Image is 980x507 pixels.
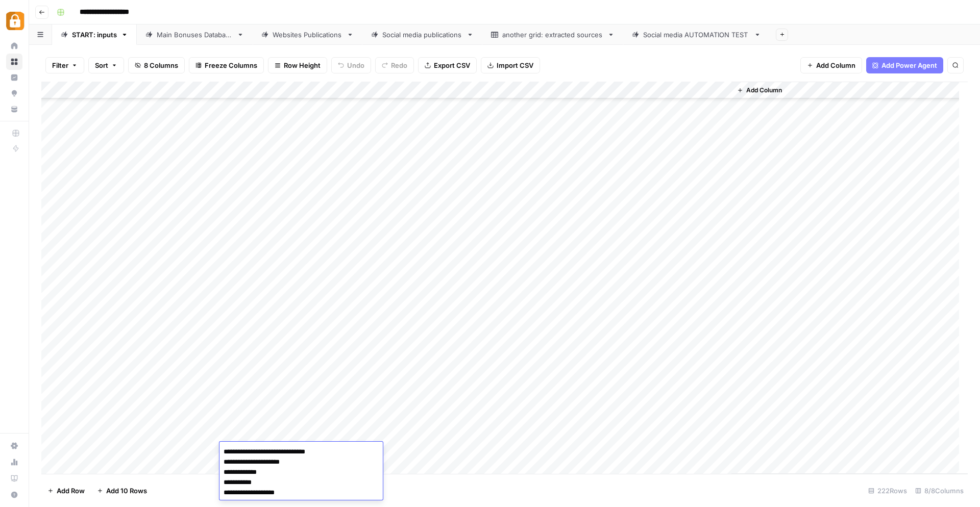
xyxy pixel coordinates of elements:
[391,60,407,70] span: Redo
[6,38,22,54] a: Home
[91,483,153,499] button: Add 10 Rows
[253,24,362,45] a: Websites Publications
[6,85,22,102] a: Opportunities
[6,454,22,470] a: Usage
[6,8,22,34] button: Workspace: Adzz
[128,57,185,73] button: 8 Columns
[864,483,911,499] div: 222 Rows
[497,60,533,70] span: Import CSV
[382,30,462,40] div: Social media publications
[816,60,855,70] span: Add Column
[881,60,937,70] span: Add Power Agent
[6,101,22,117] a: Your Data
[481,57,540,73] button: Import CSV
[273,30,342,40] div: Websites Publications
[6,12,24,30] img: Adzz Logo
[643,30,750,40] div: Social media AUTOMATION TEST
[52,24,137,45] a: START: inputs
[482,24,623,45] a: another grid: extracted sources
[347,60,364,70] span: Undo
[331,57,371,73] button: Undo
[144,60,178,70] span: 8 Columns
[911,483,968,499] div: 8/8 Columns
[205,60,257,70] span: Freeze Columns
[502,30,603,40] div: another grid: extracted sources
[268,57,327,73] button: Row Height
[106,486,147,496] span: Add 10 Rows
[866,57,943,73] button: Add Power Agent
[375,57,414,73] button: Redo
[6,487,22,503] button: Help + Support
[137,24,253,45] a: Main Bonuses Database
[189,57,264,73] button: Freeze Columns
[733,84,786,97] button: Add Column
[45,57,84,73] button: Filter
[6,69,22,86] a: Insights
[284,60,321,70] span: Row Height
[157,30,233,40] div: Main Bonuses Database
[362,24,482,45] a: Social media publications
[418,57,477,73] button: Export CSV
[41,483,91,499] button: Add Row
[6,54,22,70] a: Browse
[95,60,108,70] span: Sort
[623,24,770,45] a: Social media AUTOMATION TEST
[57,486,85,496] span: Add Row
[434,60,470,70] span: Export CSV
[800,57,862,73] button: Add Column
[52,60,68,70] span: Filter
[746,86,782,95] span: Add Column
[88,57,124,73] button: Sort
[6,438,22,454] a: Settings
[72,30,117,40] div: START: inputs
[6,470,22,487] a: Learning Hub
